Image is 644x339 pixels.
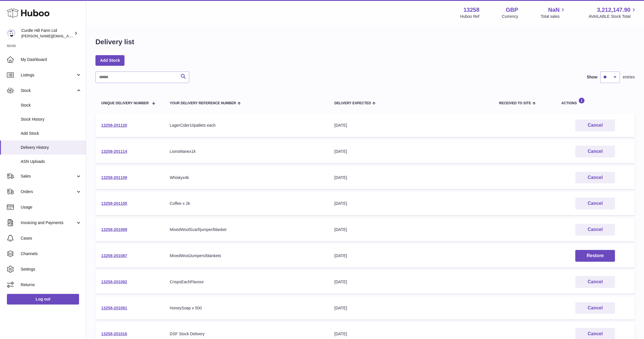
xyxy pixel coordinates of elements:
img: miranda@diddlysquatfarmshop.com [7,29,16,38]
button: Cancel [575,302,615,314]
div: [DATE] [334,175,488,180]
a: 13258-201114 [101,149,127,154]
span: Orders [21,189,76,194]
button: Cancel [575,224,615,236]
span: Stock [21,103,82,108]
div: Actions [561,97,629,105]
span: Delivery History [21,145,82,150]
span: Usage [21,205,82,210]
span: Sales [21,174,76,179]
span: Total sales [540,14,566,19]
div: Huboo Ref [460,14,480,19]
a: 13258-201089 [101,227,127,232]
div: Currency [502,14,518,19]
div: [DATE] [334,201,488,206]
a: 13258-201105 [101,201,127,206]
button: Cancel [575,146,615,157]
div: [DATE] [334,279,488,285]
div: [DATE] [334,305,488,311]
button: Cancel [575,276,615,288]
a: 13258-201120 [101,123,127,128]
span: Settings [21,267,82,272]
span: Add Stock [21,131,82,136]
a: NaN Total sales [540,6,566,19]
span: Channels [21,251,82,257]
span: AVAILABLE Stock Total [589,14,637,19]
h1: Delivery list [95,37,134,47]
div: LagerCider10pallets each [170,123,323,128]
strong: GBP [506,6,518,14]
a: 13258-201087 [101,253,127,258]
span: Stock [21,88,76,93]
div: [DATE] [334,253,488,259]
span: Stock History [21,117,82,122]
div: Whiskyx4k [170,175,323,180]
div: HoneySoap x 500 [170,305,323,311]
div: [DATE] [334,331,488,337]
strong: 13258 [463,6,480,14]
a: 3,212,147.90 AVAILABLE Stock Total [589,6,637,19]
span: My Dashboard [21,57,82,62]
span: Invoicing and Payments [21,220,76,226]
span: ASN Uploads [21,159,82,164]
div: [DATE] [334,149,488,154]
div: LionsManex1k [170,149,323,154]
div: MixedWoolJumpers/blankets [170,253,323,259]
button: Cancel [575,198,615,209]
div: CrispsEachFlavour [170,279,323,285]
div: [DATE] [334,227,488,232]
span: Cases [21,236,82,241]
div: Curdle Hill Farm Ltd [21,28,73,39]
span: Your Delivery Reference Number [170,101,236,105]
span: 3,212,147.90 [597,6,630,14]
a: 13258-201016 [101,332,127,336]
a: 13258-201109 [101,175,127,180]
div: DSF Stock Delivery [170,331,323,337]
button: Cancel [575,172,615,184]
span: NaN [548,6,559,14]
div: Coffee x 2k [170,201,323,206]
span: Returns [21,282,82,288]
span: Unique Delivery Number [101,101,149,105]
button: Restore [575,250,615,262]
button: Cancel [575,120,615,131]
span: [PERSON_NAME][EMAIL_ADDRESS][DOMAIN_NAME] [21,34,115,38]
a: Log out [7,294,79,304]
span: Received to Site [499,101,531,105]
div: [DATE] [334,123,488,128]
span: Delivery Expected [334,101,371,105]
a: 13258-201082 [101,280,127,284]
a: 13258-201081 [101,306,127,310]
div: MixedWoolScarf/jumper/blanket [170,227,323,232]
label: Show [587,74,597,80]
span: entries [623,74,635,80]
span: Listings [21,72,76,78]
a: Add Stock [95,55,124,66]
